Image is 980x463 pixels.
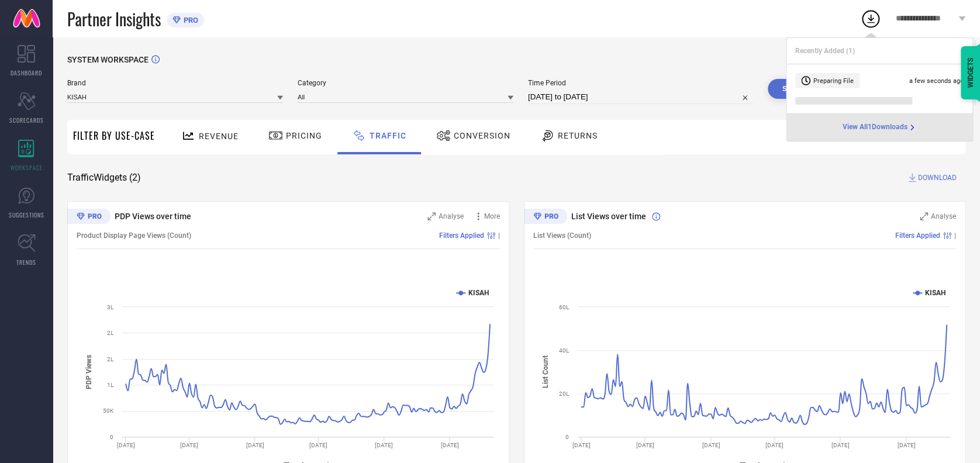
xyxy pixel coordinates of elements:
[954,231,956,240] span: |
[107,382,114,388] text: 1L
[77,231,191,240] span: Product Display Page Views (Count)
[528,79,753,87] span: Time Period
[370,131,406,140] span: Traffic
[484,212,500,220] span: More
[107,330,114,336] text: 2L
[843,123,907,132] span: View All 1 Downloads
[11,163,43,172] span: WORKSPACE
[427,212,436,220] svg: Zoom
[909,77,964,85] span: a few seconds ago
[309,442,327,448] text: [DATE]
[85,354,93,389] tspan: PDP Views
[468,289,489,297] text: KISAH
[918,172,957,184] span: DOWNLOAD
[107,304,114,310] text: 3L
[559,304,570,310] text: 60L
[16,258,36,267] span: TRENDS
[558,131,598,140] span: Returns
[528,90,753,104] input: Select time period
[813,77,854,85] span: Preparing File
[9,116,44,125] span: SCORECARDS
[298,79,513,87] span: Category
[533,231,591,240] span: List Views (Count)
[67,172,141,184] span: Traffic Widgets ( 2 )
[702,442,720,448] text: [DATE]
[565,434,569,440] text: 0
[454,131,510,140] span: Conversion
[439,231,484,240] span: Filters Applied
[181,16,198,25] span: PRO
[559,391,570,397] text: 20L
[860,8,881,29] div: Open download list
[843,123,917,132] div: Open download page
[895,231,940,240] span: Filters Applied
[795,47,855,55] span: Recently Added ( 1 )
[199,132,239,141] span: Revenue
[286,131,322,140] span: Pricing
[180,442,198,448] text: [DATE]
[73,129,155,143] span: Filter By Use-Case
[636,442,654,448] text: [DATE]
[67,55,149,64] span: SYSTEM WORKSPACE
[117,442,135,448] text: [DATE]
[925,289,946,297] text: KISAH
[9,210,44,219] span: SUGGESTIONS
[11,68,42,77] span: DASHBOARD
[115,212,191,221] span: PDP Views over time
[498,231,500,240] span: |
[67,209,111,226] div: Premium
[559,347,570,354] text: 40L
[571,212,646,221] span: List Views over time
[931,212,956,220] span: Analyse
[441,442,459,448] text: [DATE]
[246,442,264,448] text: [DATE]
[103,407,114,414] text: 50K
[67,7,161,31] span: Partner Insights
[67,79,283,87] span: Brand
[831,442,849,448] text: [DATE]
[110,434,113,440] text: 0
[107,356,114,362] text: 2L
[843,123,917,132] a: View All1Downloads
[524,209,567,226] div: Premium
[572,442,590,448] text: [DATE]
[541,355,549,388] tspan: List Count
[375,442,393,448] text: [DATE]
[897,442,915,448] text: [DATE]
[439,212,464,220] span: Analyse
[920,212,928,220] svg: Zoom
[765,442,784,448] text: [DATE]
[768,79,831,99] button: Search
